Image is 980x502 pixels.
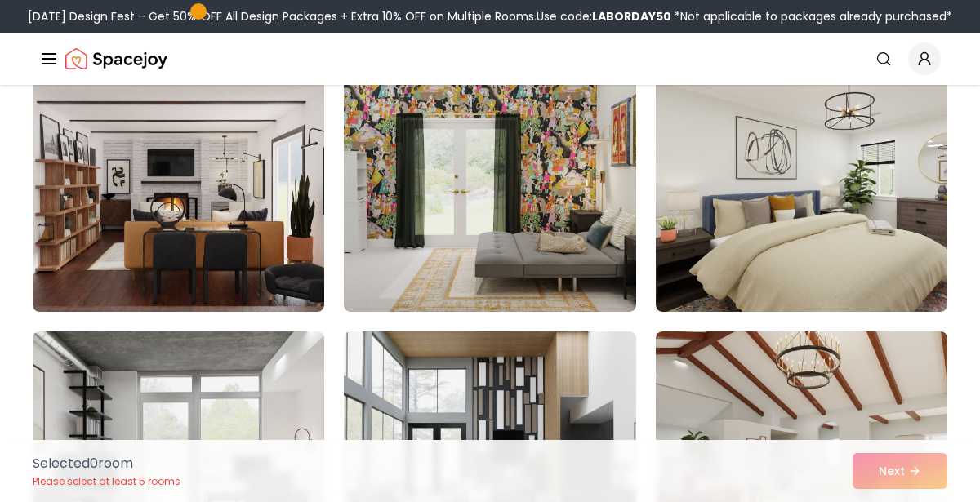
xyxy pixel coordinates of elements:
a: Spacejoy [65,42,167,75]
nav: Global [39,33,941,85]
img: Room room-15 [656,51,947,312]
div: [DATE] Design Fest – Get 50% OFF All Design Packages + Extra 10% OFF on Multiple Rooms. [28,8,952,24]
img: Room room-13 [33,51,324,312]
p: Please select at least 5 rooms [33,475,180,488]
img: Room room-14 [344,51,635,312]
b: LABORDAY50 [592,8,671,24]
span: *Not applicable to packages already purchased* [671,8,952,24]
img: Spacejoy Logo [65,42,167,75]
p: Selected 0 room [33,454,180,473]
span: Use code: [537,8,671,24]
